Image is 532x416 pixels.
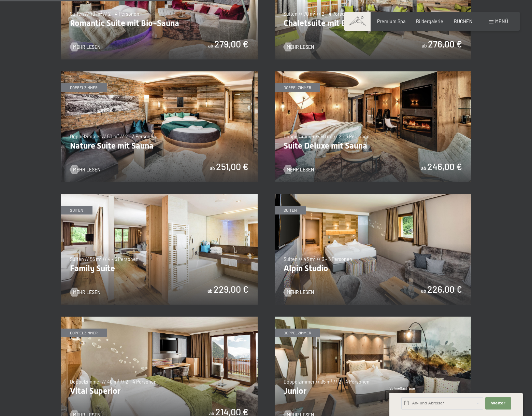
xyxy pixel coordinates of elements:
span: Menü [495,18,508,24]
a: Vital Superior [61,317,258,320]
img: Family Suite [61,194,258,305]
img: Suite Deluxe mit Sauna [275,71,471,182]
a: Premium Spa [377,18,405,24]
a: Mehr Lesen [284,44,314,51]
button: Weiter [485,397,511,410]
a: Nature Suite mit Sauna [61,71,258,75]
a: BUCHEN [454,18,473,24]
span: Mehr Lesen [287,166,314,173]
span: Mehr Lesen [73,289,100,296]
a: Mehr Lesen [70,166,100,173]
span: Mehr Lesen [73,44,100,51]
a: Suite Deluxe mit Sauna [275,71,471,75]
img: Nature Suite mit Sauna [61,71,258,182]
a: Mehr Lesen [284,166,314,173]
a: Mehr Lesen [284,289,314,296]
span: Mehr Lesen [287,44,314,51]
span: Mehr Lesen [287,289,314,296]
a: Bildergalerie [416,18,443,24]
span: Weiter [491,401,505,406]
span: Schnellanfrage [389,386,415,390]
span: Mehr Lesen [73,166,100,173]
a: Alpin Studio [275,194,471,198]
a: Mehr Lesen [70,289,100,296]
a: Mehr Lesen [70,44,100,51]
img: Alpin Studio [275,194,471,305]
a: Family Suite [61,194,258,198]
a: Junior [275,317,471,320]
